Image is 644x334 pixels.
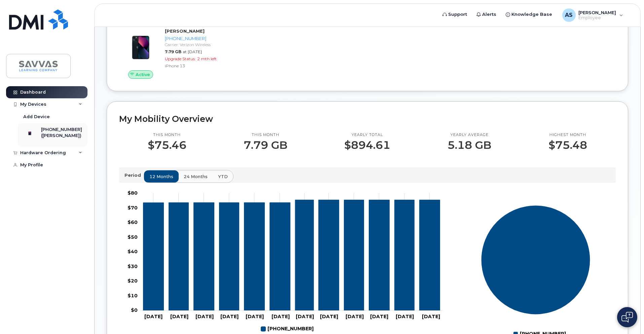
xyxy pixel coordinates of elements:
[501,8,557,21] a: Knowledge Base
[165,28,205,34] strong: [PERSON_NAME]
[244,139,287,151] p: 7.79 GB
[119,114,616,124] h2: My Mobility Overview
[165,42,235,47] div: Carrier: Verizon Wireless
[558,8,628,22] div: Andy Swank
[128,293,138,299] tspan: $10
[578,10,616,15] span: [PERSON_NAME]
[195,313,214,320] tspan: [DATE]
[346,313,364,320] tspan: [DATE]
[136,71,150,78] span: Active
[165,63,235,69] div: iPhone 13
[165,49,181,54] span: 7.79 GB
[438,8,472,21] a: Support
[124,172,144,178] p: Period
[119,28,237,79] a: Active[PERSON_NAME][PHONE_NUMBER]Carrier: Verizon Wireless7.79 GBat [DATE]Upgrade Status:2 mth le...
[128,190,138,196] tspan: $80
[128,278,138,284] tspan: $20
[143,200,440,310] g: 507-440-1484
[128,219,138,225] tspan: $60
[184,173,208,180] span: 24 months
[578,15,616,21] span: Employee
[482,11,496,18] span: Alerts
[128,248,138,255] tspan: $40
[165,35,235,42] div: [PHONE_NUMBER]
[481,205,591,315] g: Series
[448,11,467,18] span: Support
[396,313,414,320] tspan: [DATE]
[370,313,388,320] tspan: [DATE]
[170,313,188,320] tspan: [DATE]
[197,56,217,61] span: 2 mth left
[344,132,390,138] p: Yearly total
[448,139,491,151] p: 5.18 GB
[131,307,138,313] tspan: $0
[128,234,138,240] tspan: $50
[128,205,138,211] tspan: $70
[124,31,157,64] img: image20231002-3703462-1ig824h.jpeg
[144,313,163,320] tspan: [DATE]
[548,132,587,138] p: Highest month
[565,11,573,19] span: AS
[621,312,633,323] img: Open chat
[548,139,587,151] p: $75.48
[320,313,338,320] tspan: [DATE]
[148,139,186,151] p: $75.46
[218,173,228,180] span: YTD
[511,11,552,18] span: Knowledge Base
[183,49,202,54] span: at [DATE]
[344,139,390,151] p: $894.61
[128,263,138,269] tspan: $30
[422,313,440,320] tspan: [DATE]
[272,313,290,320] tspan: [DATE]
[165,56,196,61] span: Upgrade Status:
[448,132,491,138] p: Yearly average
[148,132,186,138] p: This month
[220,313,239,320] tspan: [DATE]
[296,313,314,320] tspan: [DATE]
[244,132,287,138] p: This month
[472,8,501,21] a: Alerts
[246,313,264,320] tspan: [DATE]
